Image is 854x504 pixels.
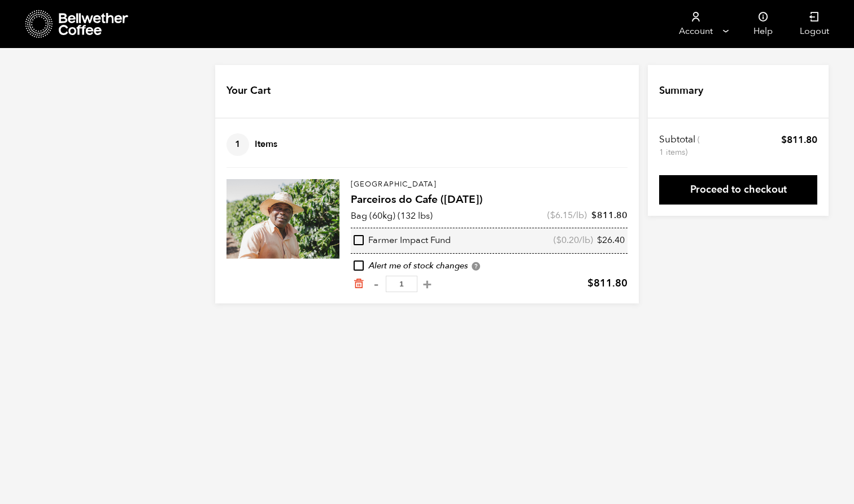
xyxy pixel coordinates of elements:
[556,234,561,246] span: $
[587,276,628,290] bdi: 811.80
[781,133,817,146] bdi: 811.80
[781,133,787,146] span: $
[226,84,271,98] h4: Your Cart
[386,276,417,292] input: Qty
[556,234,579,246] bdi: 0.20
[659,175,817,205] a: Proceed to checkout
[550,209,555,221] span: $
[351,209,433,223] p: Bag (60kg) (132 lbs)
[550,209,573,221] bdi: 6.15
[587,276,594,290] span: $
[591,209,628,221] bdi: 811.80
[597,234,602,246] span: $
[354,234,451,247] div: Farmer Impact Fund
[353,278,364,290] a: Remove from cart
[369,279,383,290] button: -
[420,279,434,290] button: +
[591,209,597,221] span: $
[226,133,249,156] span: 1
[351,179,628,190] p: [GEOGRAPHIC_DATA]
[547,209,587,221] span: ( /lb)
[659,84,703,98] h4: Summary
[659,133,701,158] th: Subtotal
[597,234,625,246] bdi: 26.40
[226,133,277,156] h4: Items
[351,192,628,208] h4: Parceiros do Cafe ([DATE])
[351,260,628,272] div: Alert me of stock changes
[554,234,593,247] span: ( /lb)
